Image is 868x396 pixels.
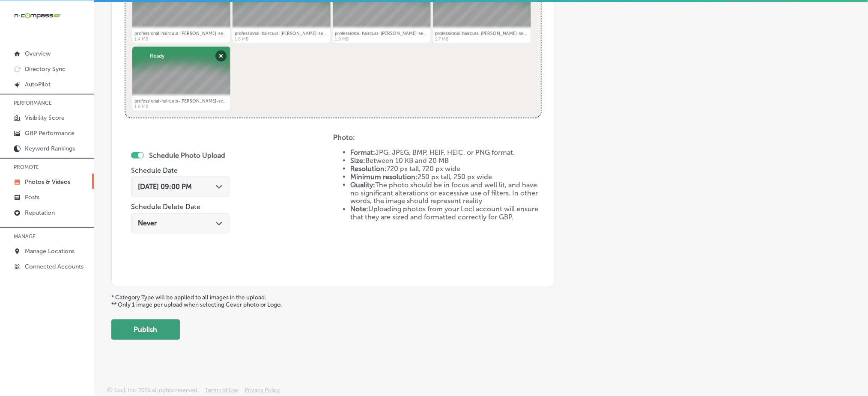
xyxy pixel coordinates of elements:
strong: Quality: [350,181,375,189]
p: Photos & Videos [25,178,70,186]
span: Never [138,219,157,228]
p: Locl, Inc. 2025 all rights reserved. [114,387,199,394]
p: Posts [25,194,39,201]
p: Overview [25,50,51,57]
button: Publish [111,319,180,340]
img: 660ab0bf-5cc7-4cb8-ba1c-48b5ae0f18e60NCTV_CLogo_TV_Black_-500x88.png [14,12,61,20]
li: JPG, JPEG, BMP, HEIF, HEIC, or PNG format. [350,148,542,157]
p: Keyword Rankings [25,145,75,152]
strong: Photo: [333,133,355,142]
strong: Size: [350,157,365,165]
li: Between 10 KB and 20 MB [350,157,542,165]
label: Schedule Photo Upload [149,151,225,160]
li: Uploading photos from your Locl account will ensure that they are sized and formatted correctly f... [350,205,542,222]
label: Schedule Date [131,166,178,174]
strong: Format: [350,148,375,157]
li: The photo should be in focus and well lit, and have no significant alterations or excessive use o... [350,181,542,205]
span: [DATE] 09:00 PM [138,183,192,191]
p: Connected Accounts [25,263,84,270]
p: Directory Sync [25,65,66,73]
strong: Minimum resolution: [350,173,418,181]
strong: Resolution: [350,165,387,173]
li: 720 px tall, 720 px wide [350,165,542,173]
li: 250 px tall, 250 px wide [350,173,542,181]
p: * Category Type will be applied to all images in the upload. ** Only 1 image per upload when sele... [111,294,851,309]
label: Schedule Delete Date [131,203,200,211]
p: GBP Performance [25,130,75,137]
p: AutoPilot [25,81,51,88]
p: Reputation [25,209,55,216]
strong: Note: [350,205,368,213]
p: Visibility Score [25,114,65,121]
p: Manage Locations [25,248,75,255]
